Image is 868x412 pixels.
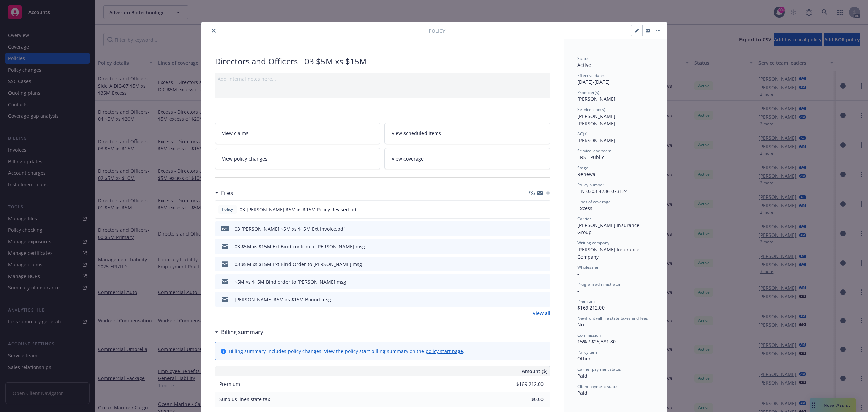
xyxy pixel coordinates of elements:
[235,225,345,232] div: 03 [PERSON_NAME] $5M xs $15M Ext Invoice.pdf
[577,154,604,161] span: ERS - Public
[577,366,621,372] span: Carrier payment status
[541,225,548,232] button: preview file
[392,155,424,162] span: View coverage
[577,188,628,194] span: HN-0303-4736-073124
[219,396,270,402] span: Surplus lines state tax
[577,205,653,212] div: Excess
[218,75,548,82] div: Add internal notes here...
[384,123,550,144] a: View scheduled items
[577,90,599,95] span: Producer(s)
[577,240,609,246] span: Writing company
[577,73,605,78] span: Effective dates
[541,296,548,303] button: preview file
[577,113,618,127] span: [PERSON_NAME], [PERSON_NAME]
[577,73,653,86] div: [DATE] - [DATE]
[577,315,648,321] span: Newfront will file state taxes and fees
[219,381,240,387] span: Premium
[577,332,601,338] span: Commission
[222,155,268,162] span: View policy changes
[577,171,597,177] span: Renewal
[541,261,548,268] button: preview file
[577,264,599,270] span: Wholesaler
[531,296,536,303] button: download file
[577,182,604,188] span: Policy number
[215,123,381,144] a: View claims
[531,278,536,285] button: download file
[577,383,618,389] span: Client payment status
[392,130,441,137] span: View scheduled items
[384,148,550,169] a: View coverage
[577,373,587,379] span: Paid
[215,148,381,169] a: View policy changes
[215,56,550,67] div: Directors and Officers - 03 $5M xs $15M
[235,296,331,303] div: [PERSON_NAME] $5M xs $15M Bound.msg
[577,62,591,68] span: Active
[577,287,579,294] span: -
[210,26,218,35] button: close
[522,368,547,375] span: Amount ($)
[235,278,346,285] div: $5M xs $15M Bind order to [PERSON_NAME].msg
[215,189,233,198] div: Files
[235,261,362,268] div: 03 $5M xs $15M Ext Bind Order to [PERSON_NAME].msg
[577,131,588,137] span: AC(s)
[229,348,465,355] div: Billing summary includes policy changes. View the policy start billing summary on the .
[221,189,233,198] h3: Files
[426,348,463,354] a: policy start page
[221,226,229,231] span: pdf
[541,278,548,285] button: preview file
[221,206,234,212] span: Policy
[221,327,263,336] h3: Billing summary
[235,243,365,250] div: 03 $5M xs $15M Ext Bind confirm fr [PERSON_NAME].msg
[577,165,588,171] span: Stage
[504,379,548,389] input: 0.00
[215,327,263,336] div: Billing summary
[577,304,605,311] span: $169,212.00
[240,206,358,213] span: 03 [PERSON_NAME] $5M xs $15M Policy Revised.pdf
[541,206,547,213] button: preview file
[577,270,579,277] span: -
[429,27,445,34] span: Policy
[533,310,550,317] a: View all
[577,56,589,61] span: Status
[577,216,591,222] span: Carrier
[577,338,616,345] span: 15% / $25,381.80
[577,148,611,154] span: Service lead team
[577,298,595,304] span: Premium
[577,281,621,287] span: Program administrator
[577,349,598,355] span: Policy term
[222,130,249,137] span: View claims
[577,390,587,396] span: Paid
[577,96,615,102] span: [PERSON_NAME]
[577,199,611,205] span: Lines of coverage
[530,206,536,213] button: download file
[577,355,591,362] span: Other
[577,246,641,260] span: [PERSON_NAME] Insurance Company
[531,261,536,268] button: download file
[531,243,536,250] button: download file
[577,107,605,112] span: Service lead(s)
[577,222,641,236] span: [PERSON_NAME] Insurance Group
[541,243,548,250] button: preview file
[531,225,536,232] button: download file
[504,394,548,405] input: 0.00
[577,137,615,144] span: [PERSON_NAME]
[577,321,584,328] span: No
